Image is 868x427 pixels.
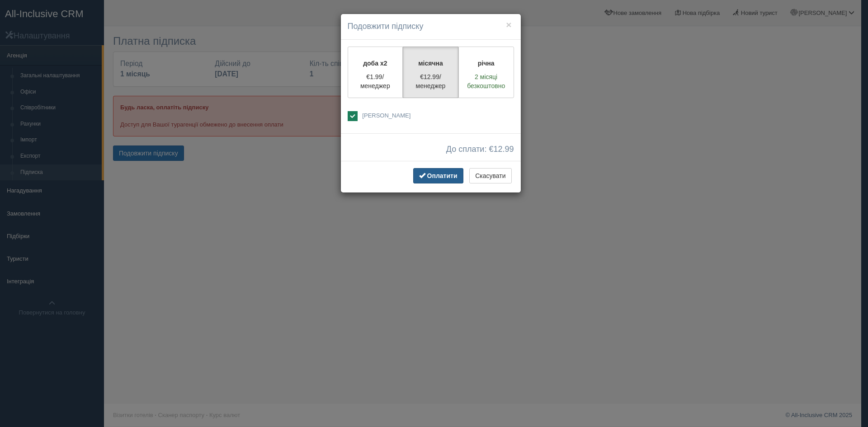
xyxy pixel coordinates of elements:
span: 12.99 [493,145,514,154]
p: місячна [409,59,453,68]
button: × [506,20,511,29]
button: Скасувати [469,168,511,183]
p: річна [464,59,508,68]
p: доба x2 [354,59,397,68]
p: 2 місяці безкоштовно [464,72,508,90]
p: €1.99/менеджер [354,72,397,90]
span: До сплати: € [446,145,514,154]
span: Оплатити [427,172,458,179]
span: [PERSON_NAME] [362,112,410,119]
p: €12.99/менеджер [409,72,453,90]
button: Оплатити [413,168,463,183]
h4: Подовжити підписку [348,21,514,33]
